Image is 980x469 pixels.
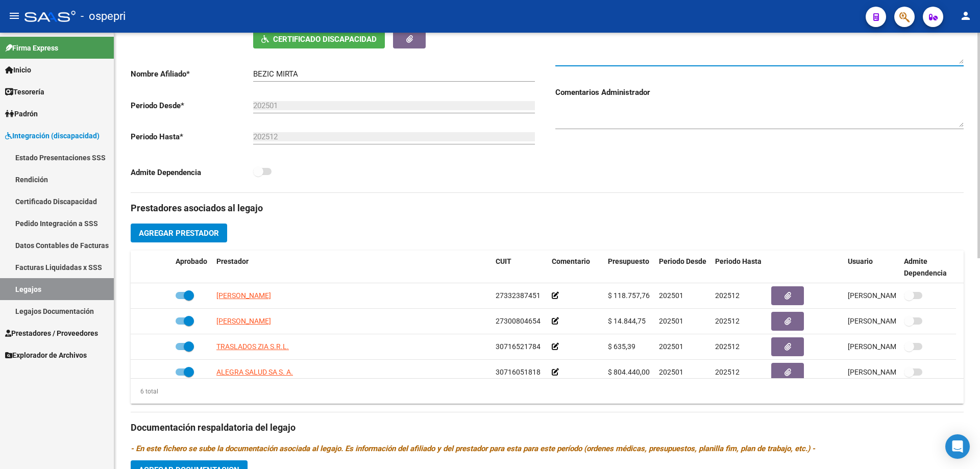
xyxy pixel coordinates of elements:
[715,317,740,325] span: 202512
[555,87,964,98] h3: Comentarios Administrador
[131,386,158,397] div: 6 total
[608,257,649,265] span: Presupuesto
[552,257,590,265] span: Comentario
[496,317,541,325] span: 27300804654
[711,251,767,284] datatable-header-cell: Periodo Hasta
[5,350,87,361] span: Explorador de Archivos
[496,291,541,300] span: 27332387451
[848,257,873,265] span: Usuario
[253,30,385,48] button: Certificado Discapacidad
[216,368,293,376] span: ALEGRA SALUD SA S. A.
[496,257,511,265] span: CUIT
[216,291,271,300] span: [PERSON_NAME]
[131,201,964,215] h3: Prestadores asociados al legajo
[273,35,377,44] span: Certificado Discapacidad
[848,342,928,351] span: [PERSON_NAME] [DATE]
[5,328,98,339] span: Prestadores / Proveedores
[715,368,740,376] span: 202512
[81,5,126,28] span: - ospepri
[659,257,706,265] span: Periodo Desde
[5,42,58,54] span: Firma Express
[139,229,219,238] span: Agregar Prestador
[548,251,604,284] datatable-header-cell: Comentario
[5,130,100,141] span: Integración (discapacidad)
[960,10,972,22] mat-icon: person
[131,421,964,435] h3: Documentación respaldatoria del legajo
[492,251,548,284] datatable-header-cell: CUIT
[131,224,227,242] button: Agregar Prestador
[715,291,740,300] span: 202512
[5,86,44,97] span: Tesorería
[131,68,253,80] p: Nombre Afiliado
[8,10,20,22] mat-icon: menu
[5,108,38,119] span: Padrón
[604,251,655,284] datatable-header-cell: Presupuesto
[715,257,762,265] span: Periodo Hasta
[900,251,956,284] datatable-header-cell: Admite Dependencia
[659,342,683,351] span: 202501
[848,291,928,300] span: [PERSON_NAME] [DATE]
[608,342,635,351] span: $ 635,39
[171,251,212,284] datatable-header-cell: Aprobado
[496,342,541,351] span: 30716521784
[131,100,253,111] p: Periodo Desde
[5,64,31,76] span: Inicio
[659,368,683,376] span: 202501
[659,291,683,300] span: 202501
[131,444,815,453] i: - En este fichero se sube la documentación asociada al legajo. Es información del afiliado y del ...
[131,167,253,178] p: Admite Dependencia
[608,291,650,300] span: $ 118.757,76
[945,434,970,459] div: Open Intercom Messenger
[496,368,541,376] span: 30716051818
[848,368,928,376] span: [PERSON_NAME] [DATE]
[608,317,646,325] span: $ 14.844,75
[176,257,207,265] span: Aprobado
[715,342,740,351] span: 202512
[131,131,253,142] p: Periodo Hasta
[904,257,947,277] span: Admite Dependencia
[848,317,928,325] span: [PERSON_NAME] [DATE]
[216,317,271,325] span: [PERSON_NAME]
[212,251,492,284] datatable-header-cell: Prestador
[216,342,289,351] span: TRASLADOS ZIA S.R.L.
[844,251,900,284] datatable-header-cell: Usuario
[655,251,711,284] datatable-header-cell: Periodo Desde
[216,257,249,265] span: Prestador
[608,368,650,376] span: $ 804.440,00
[659,317,683,325] span: 202501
